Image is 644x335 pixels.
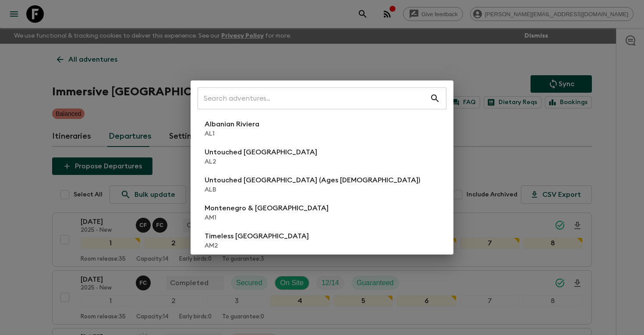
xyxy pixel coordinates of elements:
[205,231,309,241] p: Timeless [GEOGRAPHIC_DATA]
[205,185,420,194] p: ALB
[198,86,430,111] input: Search adventures...
[205,119,259,129] p: Albanian Riviera
[205,213,329,222] p: AM1
[205,241,309,250] p: AM2
[205,129,259,138] p: AL1
[205,157,317,166] p: AL2
[205,175,420,185] p: Untouched [GEOGRAPHIC_DATA] (Ages [DEMOGRAPHIC_DATA])
[205,147,317,157] p: Untouched [GEOGRAPHIC_DATA]
[205,203,329,213] p: Montenegro & [GEOGRAPHIC_DATA]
